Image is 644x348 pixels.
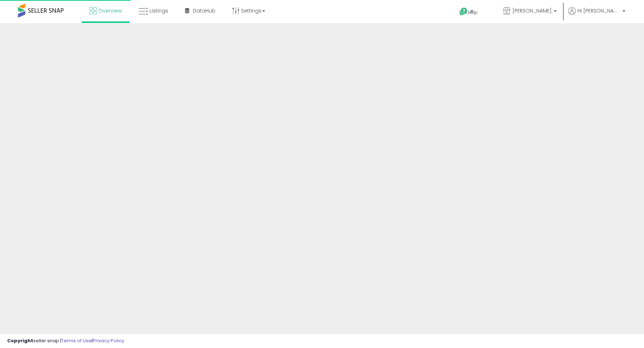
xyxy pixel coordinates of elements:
span: Help [468,9,478,15]
span: Listings [150,7,168,14]
span: Hi [PERSON_NAME] [577,7,620,14]
a: Hi [PERSON_NAME] [568,7,625,23]
span: [PERSON_NAME] [512,7,552,14]
a: Help [454,2,492,23]
span: DataHub [193,7,215,14]
i: Get Help [459,7,468,16]
span: Overview [98,7,122,14]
